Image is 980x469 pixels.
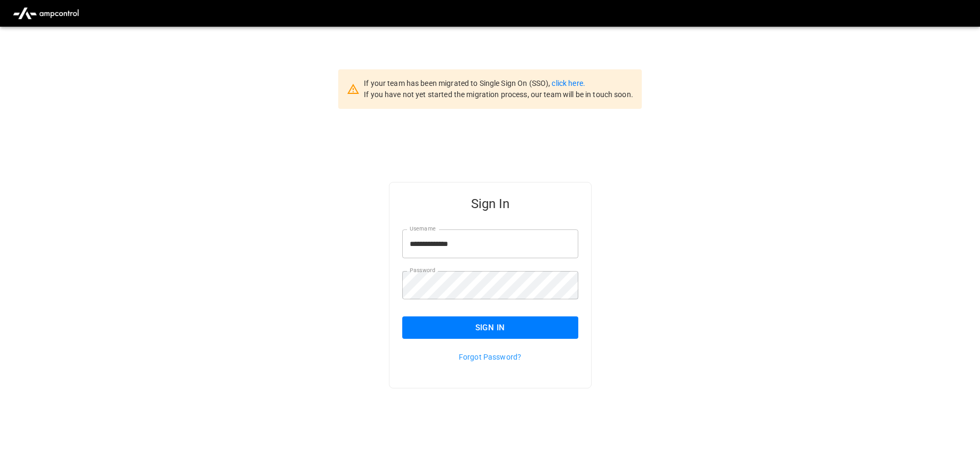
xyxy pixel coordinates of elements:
[364,90,633,99] span: If you have not yet started the migration process, our team will be in touch soon.
[402,316,578,339] button: Sign In
[402,352,578,362] p: Forgot Password?
[9,3,83,23] img: ampcontrol.io logo
[552,79,585,88] a: click here.
[402,195,578,212] h5: Sign In
[364,79,552,88] span: If your team has been migrated to Single Sign On (SSO),
[410,266,435,275] label: Password
[410,225,435,233] label: Username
